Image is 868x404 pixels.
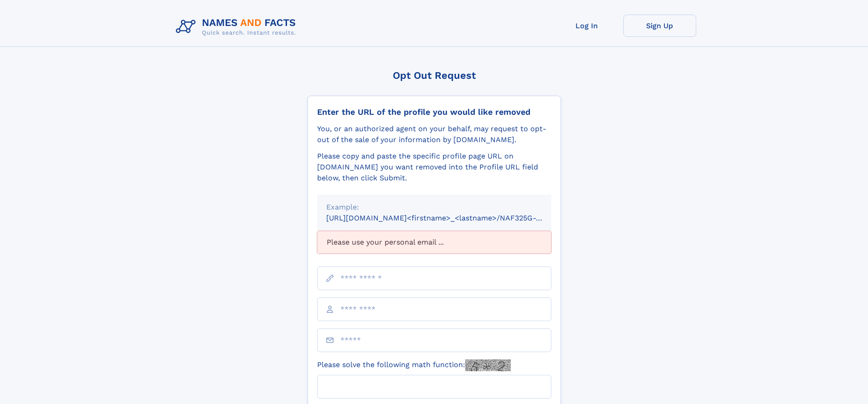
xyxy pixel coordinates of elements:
small: [URL][DOMAIN_NAME]<firstname>_<lastname>/NAF325G-xxxxxxxx [326,214,569,222]
img: Logo Names and Facts [172,15,303,39]
div: Example: [326,202,542,213]
a: Log In [550,15,623,37]
div: Please copy and paste the specific profile page URL on [DOMAIN_NAME] you want removed into the Pr... [317,151,551,184]
div: Please use your personal email ... [317,231,551,254]
a: Sign Up [623,15,696,37]
div: Enter the URL of the profile you would like removed [317,107,551,117]
div: Opt Out Request [308,70,561,81]
label: Please solve the following math function: [317,359,511,371]
div: You, or an authorized agent on your behalf, may request to opt-out of the sale of your informatio... [317,123,551,145]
